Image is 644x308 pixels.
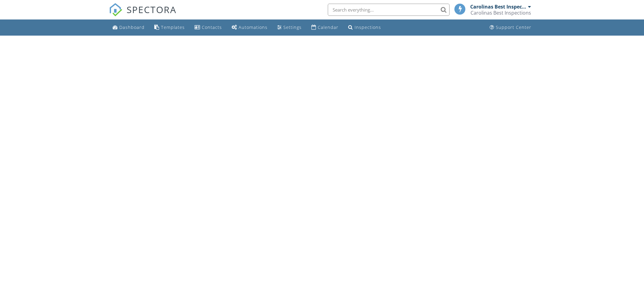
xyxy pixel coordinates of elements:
[229,22,270,33] a: Automations (Basic)
[346,22,383,33] a: Inspections
[109,3,122,16] img: The Best Home Inspection Software - Spectora
[161,24,185,30] div: Templates
[328,4,450,16] input: Search everything...
[470,4,527,10] div: Carolinas Best Inspections
[283,24,302,30] div: Settings
[119,24,145,30] div: Dashboard
[471,10,531,16] div: Carolinas Best Inspections
[275,22,304,33] a: Settings
[202,24,222,30] div: Contacts
[309,22,341,33] a: Calendar
[127,3,177,16] span: SPECTORA
[192,22,224,33] a: Contacts
[487,22,534,33] a: Support Center
[239,24,268,30] div: Automations
[318,24,338,30] div: Calendar
[110,22,147,33] a: Dashboard
[355,24,381,30] div: Inspections
[496,24,531,30] div: Support Center
[109,8,177,21] a: SPECTORA
[152,22,187,33] a: Templates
